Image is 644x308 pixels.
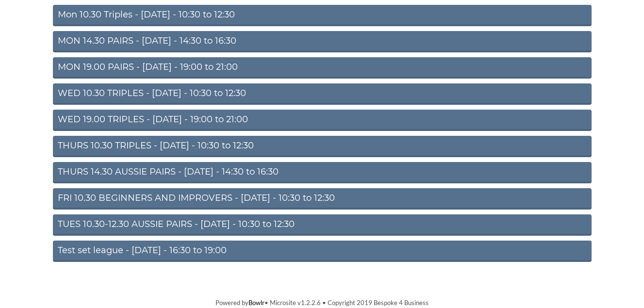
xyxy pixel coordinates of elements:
[53,5,592,26] a: Mon 10.30 Triples - [DATE] - 10:30 to 12:30
[53,241,592,262] a: Test set league - [DATE] - 16:30 to 19:00
[53,31,592,52] a: MON 14.30 PAIRS - [DATE] - 14:30 to 16:30
[53,188,592,210] a: FRI 10.30 BEGINNERS AND IMPROVERS - [DATE] - 10:30 to 12:30
[248,299,264,307] a: Bowlr
[53,110,592,131] a: WED 19.00 TRIPLES - [DATE] - 19:00 to 21:00
[53,136,592,157] a: THURS 10.30 TRIPLES - [DATE] - 10:30 to 12:30
[53,162,592,183] a: THURS 14.30 AUSSIE PAIRS - [DATE] - 14:30 to 16:30
[215,299,429,307] span: Powered by • Microsite v1.2.2.6 • Copyright 2019 Bespoke 4 Business
[53,83,592,105] a: WED 10.30 TRIPLES - [DATE] - 10:30 to 12:30
[53,214,592,236] a: TUES 10.30-12.30 AUSSIE PAIRS - [DATE] - 10:30 to 12:30
[53,57,592,79] a: MON 19.00 PAIRS - [DATE] - 19:00 to 21:00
